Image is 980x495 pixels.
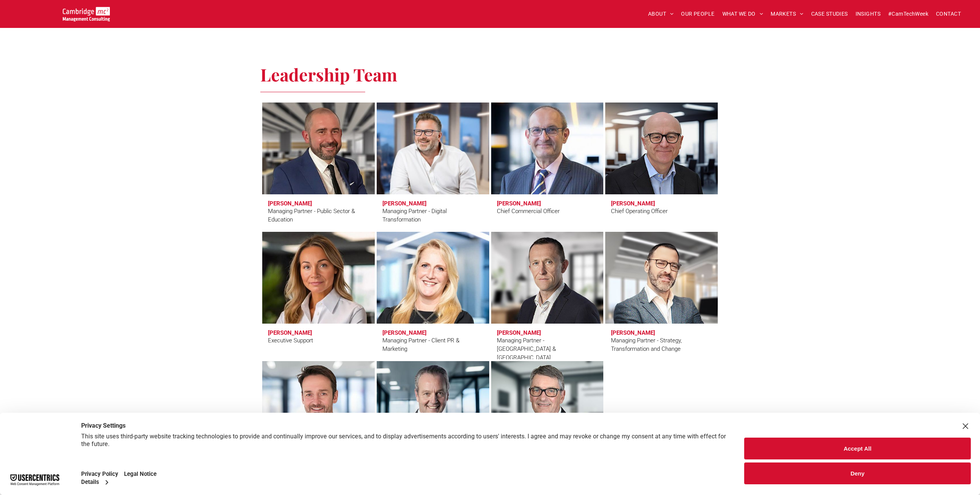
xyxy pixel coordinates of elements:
[382,200,426,207] h3: [PERSON_NAME]
[497,207,560,216] div: Chief Commercial Officer
[884,8,932,20] a: #CamTechWeek
[63,8,110,16] a: Your Business Transformed | Cambridge Management Consulting
[63,7,110,21] img: Cambridge MC Logo
[268,200,312,207] h3: [PERSON_NAME]
[677,8,718,20] a: OUR PEOPLE
[611,336,712,353] div: Managing Partner - Strategy, Transformation and Change
[268,336,313,345] div: Executive Support
[497,336,598,362] div: Managing Partner - [GEOGRAPHIC_DATA] & [GEOGRAPHIC_DATA]
[262,103,375,194] a: Craig Cheney | Managing Partner - Public Sector & Education
[268,207,369,224] div: Managing Partner - Public Sector & Education
[644,8,678,20] a: ABOUT
[260,63,397,86] span: Leadership Team
[611,329,655,336] h3: [PERSON_NAME]
[807,8,852,20] a: CASE STUDIES
[262,361,375,453] a: Pete Nisbet | Managing Partner - Energy & Carbon
[932,8,965,20] a: CONTACT
[605,103,718,194] a: Andrew Fleming | Chief Operating Officer | Cambridge Management Consulting
[382,207,483,224] div: Managing Partner - Digital Transformation
[268,329,312,336] h3: [PERSON_NAME]
[605,232,718,324] a: Mauro Mortali | Managing Partner - Strategy | Cambridge Management Consulting
[611,207,668,216] div: Chief Operating Officer
[382,336,483,353] div: Managing Partner - Client PR & Marketing
[377,361,489,453] a: Charles Orsel Des Sagets | Managing Partner - EMEA
[377,232,489,324] a: Faye Holland | Managing Partner - Client PR & Marketing
[488,100,607,197] a: Stuart Curzon | Chief Commercial Officer | Cambridge Management Consulting
[497,329,541,336] h3: [PERSON_NAME]
[377,103,489,194] a: Digital Transformation | Simon Crimp | Managing Partner - Digital Transformation
[382,329,426,336] h3: [PERSON_NAME]
[491,361,604,453] a: Jeff Owen | Managing Partner - Business Transformation
[262,232,375,324] a: Kate Hancock | Executive Support | Cambridge Management Consulting
[491,232,604,324] a: Jason Jennings | Managing Partner - UK & Ireland
[767,8,807,20] a: MARKETS
[719,8,767,20] a: WHAT WE DO
[852,8,884,20] a: INSIGHTS
[611,200,655,207] h3: [PERSON_NAME]
[497,200,541,207] h3: [PERSON_NAME]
